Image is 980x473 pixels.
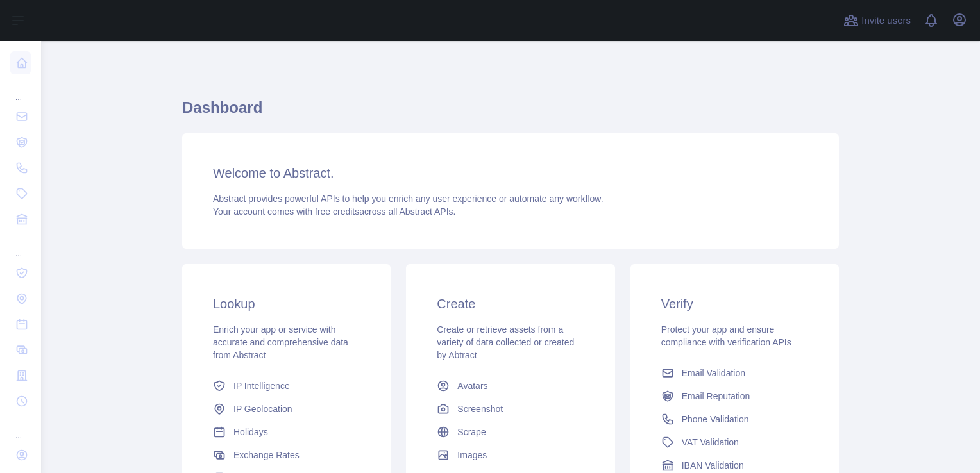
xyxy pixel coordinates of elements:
span: Invite users [861,13,911,28]
a: Avatars [432,374,589,397]
span: Enrich your app or service with accurate and comprehensive data from Abstract [213,324,348,360]
a: IP Geolocation [208,397,365,420]
span: Protect your app and ensure compliance with verification APIs [661,324,791,347]
span: IP Geolocation [233,402,292,415]
span: Scrape [457,426,486,438]
a: VAT Validation [656,431,813,454]
span: VAT Validation [682,436,739,449]
span: Holidays [233,426,268,438]
span: Exchange Rates [233,449,300,461]
h3: Verify [661,295,808,313]
span: Create or retrieve assets from a variety of data collected or created by Abtract [437,324,574,360]
a: Phone Validation [656,408,813,431]
div: ... [10,77,31,103]
h3: Create [437,295,584,313]
span: IP Intelligence [233,379,290,392]
a: Email Validation [656,361,813,385]
a: Exchange Rates [208,444,365,467]
div: ... [10,233,31,259]
h3: Lookup [213,295,360,313]
a: Screenshot [432,397,589,420]
span: Email Reputation [682,390,750,402]
a: Scrape [432,420,589,444]
h1: Dashboard [182,97,839,128]
span: Images [457,449,487,461]
span: Abstract provides powerful APIs to help you enrich any user experience or automate any workflow. [213,194,604,204]
span: Screenshot [457,402,503,415]
a: IP Intelligence [208,374,365,397]
a: Holidays [208,420,365,444]
h3: Welcome to Abstract. [213,164,808,182]
a: Email Reputation [656,385,813,408]
div: ... [10,415,31,441]
span: IBAN Validation [682,459,744,472]
span: free credits [315,206,359,217]
a: Images [432,444,589,467]
span: Your account comes with across all Abstract APIs. [213,206,455,217]
span: Avatars [457,379,487,392]
button: Invite users [841,10,913,31]
span: Email Validation [682,367,745,379]
span: Phone Validation [682,413,749,426]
